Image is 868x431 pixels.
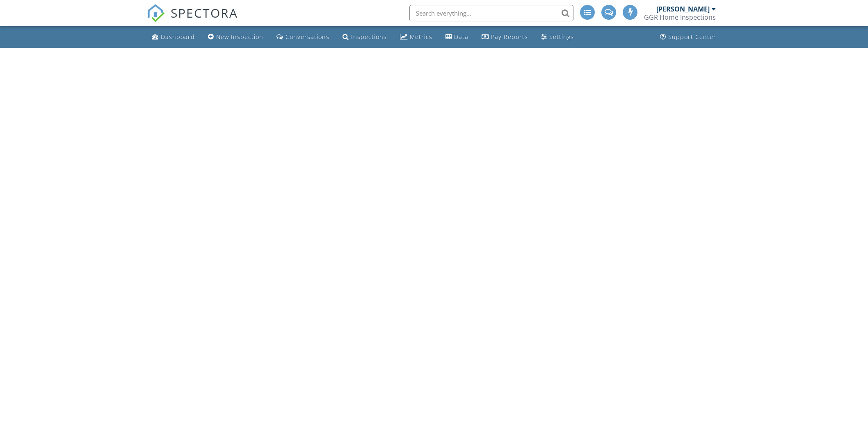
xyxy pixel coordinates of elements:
[454,33,468,41] div: Data
[339,30,390,45] a: Inspections
[161,33,195,41] div: Dashboard
[644,13,716,21] div: GGR Home Inspections
[656,5,710,13] div: [PERSON_NAME]
[147,11,238,28] a: SPECTORA
[273,30,333,45] a: Conversations
[538,30,577,45] a: Settings
[410,33,432,41] div: Metrics
[216,33,263,41] div: New Inspection
[478,30,531,45] a: Pay Reports
[148,30,198,45] a: Dashboard
[442,30,472,45] a: Data
[171,4,238,21] span: SPECTORA
[409,5,573,21] input: Search everything...
[549,33,574,41] div: Settings
[397,30,436,45] a: Metrics
[668,33,716,41] div: Support Center
[147,4,165,22] img: The Best Home Inspection Software - Spectora
[491,33,528,41] div: Pay Reports
[657,30,720,45] a: Support Center
[286,33,329,41] div: Conversations
[351,33,387,41] div: Inspections
[205,30,267,45] a: New Inspection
